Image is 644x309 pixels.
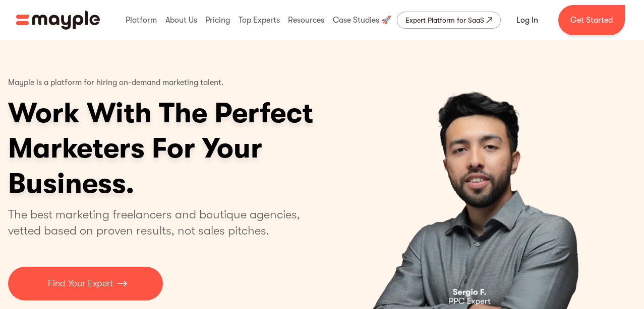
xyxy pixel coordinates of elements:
div: Top Experts [236,4,282,36]
div: Resources [285,4,327,36]
a: Find Your Expert [8,267,163,300]
a: Log In [504,8,550,32]
a: Get Started [558,5,625,35]
div: Platform [123,4,159,36]
a: home [16,11,100,30]
a: Expert Platform for SaaS [397,12,501,29]
p: The best marketing freelancers and boutique agencies, vetted based on proven results, not sales p... [8,206,312,239]
h1: Work With The Perfect Marketers For Your Business. [8,96,391,201]
div: About Us [163,4,200,36]
img: Mayple logo [16,11,100,30]
p: Find Your Expert [48,277,113,290]
p: Mayple is a platform for hiring on-demand marketing talent. [8,70,224,96]
div: Pricing [203,4,232,36]
div: Expert Platform for SaaS [405,14,484,26]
